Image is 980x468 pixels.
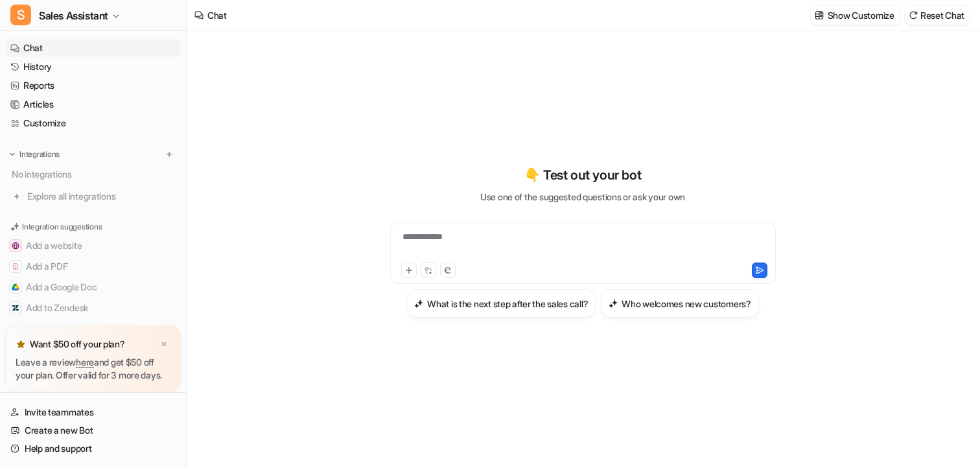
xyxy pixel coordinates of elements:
[828,8,894,22] p: Show Customize
[5,76,181,95] a: Reports
[8,150,17,159] img: expand menu
[815,10,824,20] img: customize
[5,187,181,205] a: Explore all integrations
[5,95,181,113] a: Articles
[5,277,181,298] button: Add a Google DocAdd a Google Doc
[12,242,19,250] img: Add a website
[8,163,181,185] div: No integrations
[12,263,19,270] img: Add a PDF
[5,298,181,318] button: Add to ZendeskAdd to Zendesk
[609,299,618,309] img: Who welcomes new customers?
[12,304,19,312] img: Add to Zendesk
[5,403,181,421] a: Invite teammates
[39,6,108,25] span: Sales Assistant
[12,283,19,291] img: Add a Google Doc
[76,357,94,368] a: here
[16,356,170,382] p: Leave a review and get $50 off your plan. Offer valid for 3 more days.
[909,10,918,20] img: reset
[5,58,181,76] a: History
[5,256,181,277] button: Add a PDFAdd a PDF
[160,340,168,349] img: x
[622,297,751,310] h3: Who welcomes new customers?
[5,235,181,256] button: Add a websiteAdd a website
[414,299,423,309] img: What is the next step after the sales call?
[165,150,174,159] img: menu_add.svg
[5,148,64,161] button: Integrations
[207,8,227,22] div: Chat
[30,338,125,351] p: Want $50 off your plan?
[811,6,900,25] button: Show Customize
[5,421,181,439] a: Create a new Bot
[16,339,26,349] img: star
[5,114,181,132] a: Customize
[5,439,181,458] a: Help and support
[10,190,23,203] img: explore all integrations
[905,6,970,25] button: Reset Chat
[10,5,31,25] span: S
[406,289,596,318] button: What is the next step after the sales call?What is the next step after the sales call?
[427,297,588,310] h3: What is the next step after the sales call?
[22,221,102,233] p: Integration suggestions
[19,149,60,159] p: Integrations
[27,186,176,207] span: Explore all integrations
[5,39,181,57] a: Chat
[524,165,641,185] p: 👇 Test out your bot
[480,190,685,204] p: Use one of the suggested questions or ask your own
[601,289,758,318] button: Who welcomes new customers?Who welcomes new customers?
